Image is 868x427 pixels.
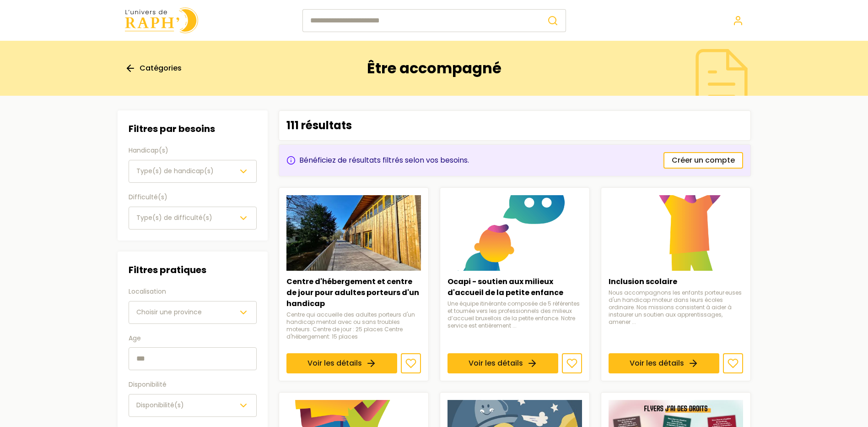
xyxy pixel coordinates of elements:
button: Ajouter aux favoris [562,353,582,373]
label: Handicap(s) [129,145,257,156]
h3: Filtres pratiques [129,263,257,277]
p: 111 résultats [286,118,352,133]
img: Univers de Raph logo [125,7,198,33]
button: Rechercher [540,9,566,32]
span: Type(s) de handicap(s) [136,166,214,175]
a: Se connecter [733,15,744,26]
span: Catégories [140,63,182,74]
label: Age [129,333,257,344]
label: Difficulté(s) [129,192,257,203]
span: Disponibilité(s) [136,400,184,410]
a: Catégories [125,63,182,74]
button: Type(s) de handicap(s) [129,160,257,183]
span: Choisir une province [136,307,202,317]
a: Voir les détails [286,353,397,373]
h1: Être accompagné [367,60,501,77]
div: Bénéficiez de résultats filtrés selon vos besoins. [286,155,469,166]
button: Choisir une province [129,301,257,324]
button: Ajouter aux favoris [723,353,743,373]
span: Créer un compte [672,155,735,166]
label: Disponibilité [129,379,257,390]
a: Voir les détails [447,353,558,373]
a: Voir les détails [609,353,719,373]
button: Disponibilité(s) [129,394,257,417]
label: Localisation [129,286,257,297]
h3: Filtres par besoins [129,121,257,136]
button: Type(s) de difficulté(s) [129,207,257,230]
span: Type(s) de difficulté(s) [136,213,212,222]
a: Créer un compte [663,152,743,169]
button: Ajouter aux favoris [401,353,421,373]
